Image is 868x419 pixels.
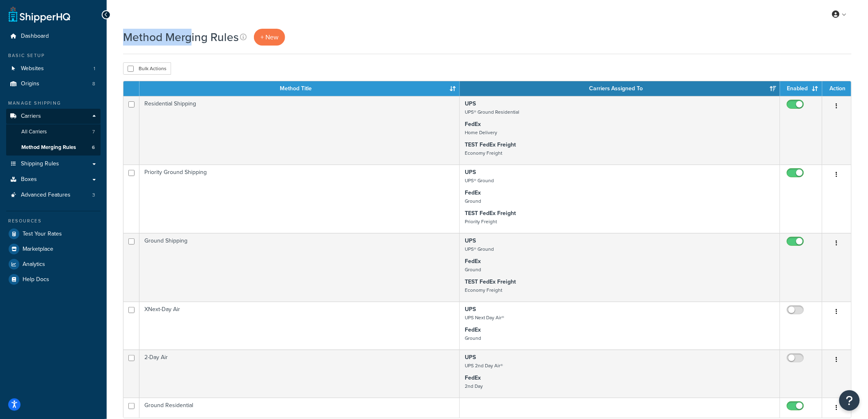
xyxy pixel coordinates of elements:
span: Origins [21,80,39,87]
th: Enabled: activate to sort column ascending [780,81,822,96]
a: Boxes [6,172,101,187]
span: Boxes [21,176,37,183]
span: Analytics [23,261,45,268]
a: Origins 8 [6,76,101,92]
div: Manage Shipping [6,100,101,107]
th: Carriers Assigned To: activate to sort column ascending [460,81,780,96]
td: Ground Residential [139,398,460,418]
span: + New [260,32,279,42]
a: Method Merging Rules 6 [6,140,101,155]
td: XNext-Day Air [139,302,460,350]
button: Open Resource Center [839,390,860,411]
a: ShipperHQ Home [9,6,70,23]
small: Priority Freight [465,218,497,225]
span: Method Merging Rules [21,144,76,151]
small: Home Delivery [465,129,497,136]
strong: FedEx [465,325,481,334]
td: Ground Shipping [139,233,460,302]
small: 2nd Day [465,382,483,390]
small: Ground [465,334,481,342]
a: Shipping Rules [6,156,101,172]
td: Residential Shipping [139,96,460,165]
strong: UPS [465,236,476,245]
strong: TEST FedEx Freight [465,140,516,149]
span: Advanced Features [21,192,71,199]
span: Test Your Rates [23,231,62,238]
strong: UPS [465,99,476,108]
span: Dashboard [21,33,49,40]
th: Method Title: activate to sort column ascending [139,81,460,96]
strong: FedEx [465,120,481,128]
strong: FedEx [465,373,481,382]
strong: UPS [465,168,476,176]
small: UPS 2nd Day Air® [465,362,503,369]
span: Help Docs [23,276,49,283]
div: Resources [6,218,101,224]
small: UPS Next Day Air® [465,314,504,321]
span: 7 [92,128,95,135]
small: Economy Freight [465,149,502,157]
small: Economy Freight [465,286,502,294]
small: UPS® Ground [465,245,494,253]
small: Ground [465,266,481,273]
li: All Carriers [6,124,101,140]
a: Carriers [6,109,101,124]
strong: TEST FedEx Freight [465,277,516,286]
td: 2-Day Air [139,350,460,398]
a: Websites 1 [6,61,101,76]
li: Method Merging Rules [6,140,101,155]
span: 1 [94,65,95,72]
span: 6 [92,144,95,151]
strong: TEST FedEx Freight [465,209,516,218]
h1: Method Merging Rules [123,29,239,45]
td: Priority Ground Shipping [139,165,460,233]
a: All Carriers 7 [6,124,101,140]
span: Shipping Rules [21,160,59,167]
small: UPS® Ground Residential [465,108,519,116]
li: Advanced Features [6,188,101,203]
span: 3 [92,192,95,199]
strong: UPS [465,353,476,362]
strong: FedEx [465,257,481,266]
a: Analytics [6,257,101,272]
span: Carriers [21,113,41,120]
small: UPS® Ground [465,177,494,184]
a: + New [254,29,285,46]
li: Websites [6,61,101,76]
li: Origins [6,76,101,92]
th: Action [822,81,851,96]
a: Marketplace [6,242,101,256]
span: All Carriers [21,128,47,135]
a: Advanced Features 3 [6,188,101,203]
div: Basic Setup [6,52,101,59]
strong: UPS [465,305,476,314]
a: Test Your Rates [6,227,101,241]
strong: FedEx [465,188,481,197]
a: Help Docs [6,272,101,287]
span: 8 [92,80,95,87]
button: Bulk Actions [123,62,171,75]
span: Marketplace [23,246,53,253]
li: Carriers [6,109,101,156]
a: Dashboard [6,29,101,44]
small: Ground [465,197,481,205]
span: Websites [21,65,44,72]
